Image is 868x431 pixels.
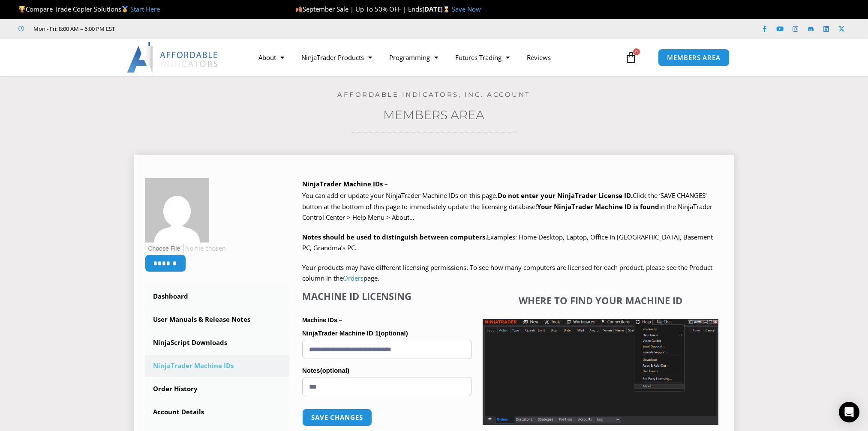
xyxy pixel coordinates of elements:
img: LogoAI | Affordable Indicators – NinjaTrader [127,42,219,73]
span: Compare Trade Copier Solutions [18,5,160,13]
a: Start Here [130,5,160,13]
span: MEMBERS AREA [667,54,721,61]
label: Notes [302,364,472,377]
span: (optional) [320,367,349,374]
span: (optional) [378,329,408,337]
strong: [DATE] [422,5,452,13]
a: Orders [343,274,363,282]
img: Screenshot 2025-01-17 1155544 | Affordable Indicators – NinjaTrader [483,319,718,425]
a: Futures Trading [447,48,518,67]
img: 🥇 [122,6,128,12]
a: Dashboard [145,285,290,308]
a: Affordable Indicators, Inc. Account [337,90,531,99]
h4: Where to find your Machine ID [483,295,718,306]
img: ⌛ [443,6,450,12]
span: Mon - Fri: 8:00 AM – 6:00 PM EST [32,24,115,34]
span: You can add or update your NinjaTrader Machine IDs on this page. [302,191,498,200]
button: Save changes [302,409,372,426]
b: Do not enter your NinjaTrader License ID. [498,191,633,200]
strong: Machine IDs – [302,317,342,323]
div: Open Intercom Messenger [839,402,859,422]
h4: Machine ID Licensing [302,290,472,302]
a: MEMBERS AREA [658,49,730,66]
img: b815e2aeb0e08bc03ea460382ae0ca223a9203a4ba2502b8132a8ba5cc05fd50 [145,178,209,242]
nav: Menu [250,48,623,67]
b: NinjaTrader Machine IDs – [302,180,388,188]
a: Members Area [384,108,485,122]
a: About [250,48,293,67]
a: Save Now [452,5,481,13]
a: 0 [612,45,650,70]
a: Account Details [145,401,290,423]
a: Programming [381,48,447,67]
strong: Your NinjaTrader Machine ID is found [537,202,659,211]
span: Examples: Home Desktop, Laptop, Office In [GEOGRAPHIC_DATA], Basement PC, Grandma’s PC. [302,233,713,252]
a: NinjaTrader Products [293,48,381,67]
span: Click the ‘SAVE CHANGES’ button at the bottom of this page to immediately update the licensing da... [302,191,712,221]
img: 🍂 [296,6,302,12]
span: 0 [633,48,640,55]
a: Reviews [518,48,559,67]
label: NinjaTrader Machine ID 1 [302,327,472,340]
span: September Sale | Up To 50% OFF | Ends [295,5,422,13]
a: NinjaTrader Machine IDs [145,355,290,377]
iframe: Customer reviews powered by Trustpilot [127,24,256,33]
img: 🏆 [19,6,25,12]
a: NinjaScript Downloads [145,332,290,354]
span: Your products may have different licensing permissions. To see how many computers are licensed fo... [302,263,712,283]
strong: Notes should be used to distinguish between computers. [302,233,487,241]
a: Order History [145,378,290,400]
a: User Manuals & Release Notes [145,308,290,331]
